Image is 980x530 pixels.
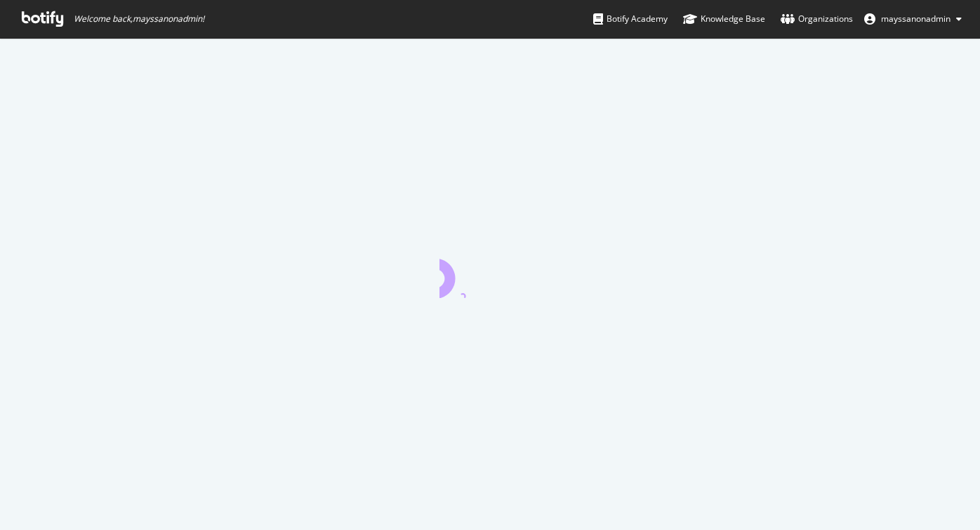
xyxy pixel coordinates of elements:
div: Knowledge Base [683,12,765,26]
div: Botify Academy [593,12,668,26]
span: Welcome back, mayssanonadmin ! [74,13,204,25]
span: mayssanonadmin [881,13,951,25]
button: mayssanonadmin [853,8,973,30]
div: Organizations [781,12,853,26]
